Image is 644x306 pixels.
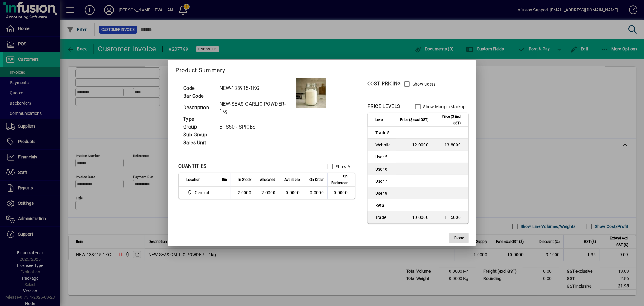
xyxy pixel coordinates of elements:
td: Sales Unit [180,139,216,147]
td: 11.5000 [432,211,468,223]
span: User 7 [375,178,392,184]
span: User 6 [375,166,392,172]
span: Trade 5+ [375,130,392,136]
span: Close [454,235,464,241]
span: Price ($ incl GST) [436,113,461,126]
label: Show All [335,164,352,170]
td: NEW-SEAS GARLIC POWDER-1kg [216,100,296,115]
span: Retail [375,202,392,208]
label: Show Margin/Markup [422,104,466,110]
td: Code [180,84,216,92]
td: Bar Code [180,92,216,100]
div: PRICE LEVELS [367,103,400,110]
h2: Product Summary [168,60,476,78]
td: 12.0000 [396,139,432,151]
td: 2.0000 [231,187,255,199]
td: Group [180,123,216,131]
span: Allocated [260,176,275,183]
td: NEW-138915-1KG [216,84,296,92]
span: Price ($ excl GST) [400,116,428,123]
td: 0.0000 [327,187,355,199]
img: contain [296,78,326,108]
button: Close [449,233,469,243]
div: QUANTITIES [178,163,207,170]
span: Location [186,176,200,183]
td: 2.0000 [255,187,279,199]
td: Type [180,115,216,123]
span: User 8 [375,190,392,196]
label: Show Costs [411,81,436,87]
td: 10.0000 [396,211,432,223]
span: User 5 [375,154,392,160]
td: 0.0000 [279,187,303,199]
span: Central [195,190,209,196]
span: Trade [375,214,392,220]
td: Sub Group [180,131,216,139]
td: 13.8000 [432,139,468,151]
span: Central [186,189,211,196]
div: COST PRICING [367,80,401,87]
span: Level [375,116,383,123]
span: Available [284,176,300,183]
span: 0.0000 [310,190,324,195]
span: Bin [222,176,227,183]
td: Description [180,100,216,115]
td: BTS50 - SPICES [216,123,296,131]
span: In Stock [238,176,251,183]
span: Website [375,142,392,148]
span: On Backorder [331,173,348,186]
span: On Order [309,176,324,183]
